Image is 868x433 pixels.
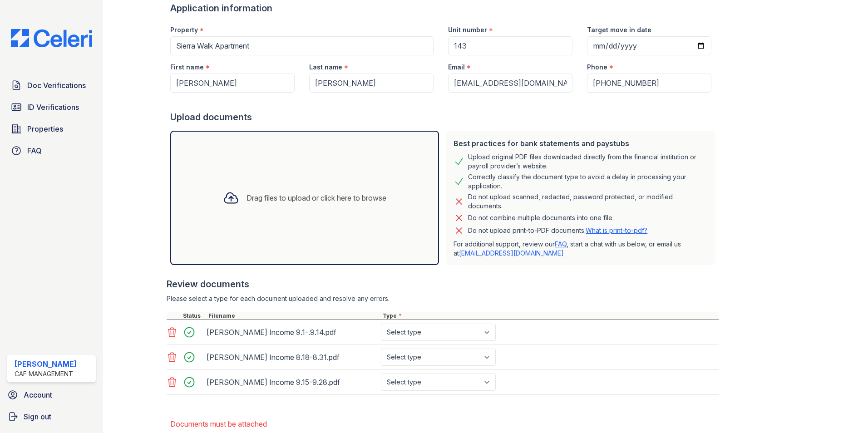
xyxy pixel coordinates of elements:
a: Sign out [4,408,99,426]
span: Account [24,389,52,400]
div: [PERSON_NAME] [15,359,77,369]
div: Review documents [167,278,719,290]
span: Properties [27,123,63,134]
div: Upload documents [170,111,719,123]
a: [EMAIL_ADDRESS][DOMAIN_NAME] [459,249,564,257]
div: Do not upload scanned, redacted, password protected, or modified documents. [468,192,708,211]
a: FAQ [7,142,96,160]
div: Correctly classify the document type to avoid a delay in processing your application. [468,172,708,191]
a: Account [4,386,99,404]
label: Property [170,25,198,34]
label: Last name [309,63,342,72]
div: [PERSON_NAME] Income 9.1-.9.14.pdf [207,325,377,340]
a: Properties [7,120,96,138]
span: ID Verifications [27,102,79,113]
label: First name [170,63,204,72]
span: FAQ [27,145,42,156]
div: CAF Management [15,369,77,379]
div: Upload original PDF files downloaded directly from the financial institution or payroll provider’... [468,153,708,171]
label: Phone [587,63,607,72]
div: Please select a type for each document uploaded and resolve any errors. [167,294,719,303]
label: Unit number [448,25,487,34]
div: Application information [170,2,719,15]
div: Type [381,312,719,320]
span: Sign out [24,411,51,422]
span: Doc Verifications [27,80,86,91]
a: Doc Verifications [7,76,96,94]
div: [PERSON_NAME] Income 9.15-9.28.pdf [207,375,377,389]
p: For additional support, review our , start a chat with us below, or email us at [454,240,708,258]
a: ID Verifications [7,98,96,116]
div: [PERSON_NAME] Income 8.18-8.31.pdf [207,350,377,364]
p: Do not upload print-to-PDF documents. [468,226,647,235]
label: Target move in date [587,25,651,34]
li: Documents must be attached [170,415,719,433]
div: Filename [207,312,381,320]
a: What is print-to-pdf? [586,226,647,234]
a: FAQ [555,240,567,248]
div: Best practices for bank statements and paystubs [454,138,708,149]
div: Status [181,312,207,320]
div: Drag files to upload or click here to browse [247,192,386,203]
div: Do not combine multiple documents into one file. [468,212,614,223]
img: CE_Logo_Blue-a8612792a0a2168367f1c8372b55b34899dd931a85d93a1a3d3e32e68fde9ad4.png [4,29,99,47]
label: Email [448,63,465,72]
